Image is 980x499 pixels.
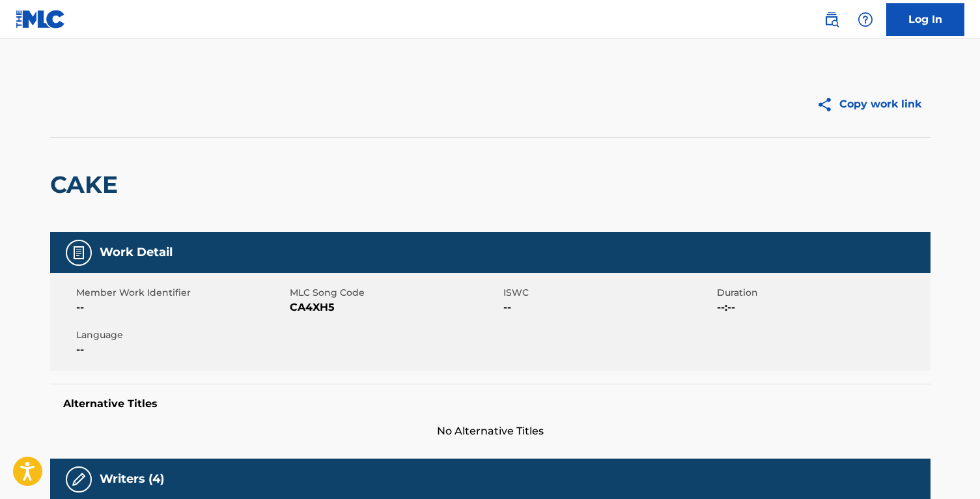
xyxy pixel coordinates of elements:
[50,423,931,439] span: No Alternative Titles
[76,342,287,358] span: --
[290,286,500,300] span: MLC Song Code
[100,472,164,487] h5: Writers (4)
[858,12,873,27] img: help
[76,328,287,342] span: Language
[71,245,87,261] img: Work Detail
[824,12,839,27] img: search
[503,300,714,315] span: --
[76,286,287,300] span: Member Work Identifier
[915,436,980,499] iframe: Chat Widget
[100,245,173,260] h5: Work Detail
[63,397,917,410] h5: Alternative Titles
[50,170,124,199] h2: CAKE
[717,286,927,300] span: Duration
[717,300,927,315] span: --:--
[76,300,287,315] span: --
[71,472,87,487] img: Writers
[16,10,66,29] img: MLC Logo
[817,96,839,113] img: Copy work link
[290,300,500,315] span: CA4XH5
[886,3,964,36] a: Log In
[503,286,714,300] span: ISWC
[852,7,878,33] div: Help
[819,7,845,33] a: Public Search
[807,88,931,121] button: Copy work link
